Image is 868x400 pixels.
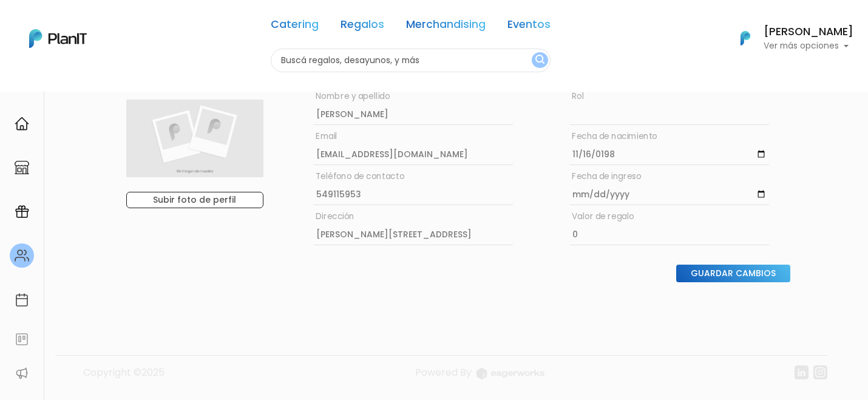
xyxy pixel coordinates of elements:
img: feedback-78b5a0c8f98aac82b08bfc38622c3050aee476f2c9584af64705fc4e61158814.svg [15,332,29,347]
img: logo_eagerworks-044938b0bf012b96b195e05891a56339191180c2d98ce7df62ca656130a436fa.svg [476,368,544,379]
img: instagram-7ba2a2629254302ec2a9470e65da5de918c9f3c9a63008f8abed3140a32961bf.svg [813,365,827,379]
img: PlanIt Logo [732,25,759,52]
input: Buscá regalos, desayunos, y más [271,49,551,72]
img: people-662611757002400ad9ed0e3c099ab2801c6687ba6c219adb57efc949bc21e19d.svg [15,248,29,263]
div: ¿Necesitás ayuda? [63,12,175,35]
img: linkedin-cc7d2dbb1a16aff8e18f147ffe980d30ddd5d9e01409788280e63c91fc390ff4.svg [795,365,809,379]
a: Eventos [507,19,551,34]
img: home-e721727adea9d79c4d83392d1f703f7f8bce08238fde08b1acbfd93340b81755.svg [15,117,29,131]
p: Copyright ©2025 [83,365,164,389]
img: calendar-87d922413cdce8b2cf7b7f5f62616a5cf9e4887200fb71536465627b3292af00.svg [15,293,29,307]
p: Ver más opciones [764,42,853,50]
h6: [PERSON_NAME] [764,27,853,38]
a: Regalos [341,19,384,34]
button: PlanIt Logo [PERSON_NAME] Ver más opciones [725,22,853,54]
img: campaigns-02234683943229c281be62815700db0a1741e53638e28bf9629b52c665b00959.svg [15,205,29,219]
a: Powered By [415,365,544,389]
img: PlanIt Logo [29,29,87,48]
input: Guardar Cambios [676,265,790,282]
img: search_button-432b6d5273f82d61273b3651a40e1bd1b912527efae98b1b7a1b2c0702e16a8d.svg [535,55,544,66]
img: partners-52edf745621dab592f3b2c58e3bca9d71375a7ef29c3b500c9f145b62cc070d4.svg [15,366,29,381]
img: marketplace-4ceaa7011d94191e9ded77b95e3339b90024bf715f7c57f8cf31f2d8c509eaba.svg [15,160,29,175]
img: planit_placeholder-9427b205c7ae5e9bf800e9d23d5b17a34c4c1a44177066c4629bad40f2d9547d.png [126,100,263,177]
a: Catering [271,19,319,34]
span: translation missing: es.layouts.footer.powered_by [415,365,472,379]
a: Merchandising [406,19,486,34]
